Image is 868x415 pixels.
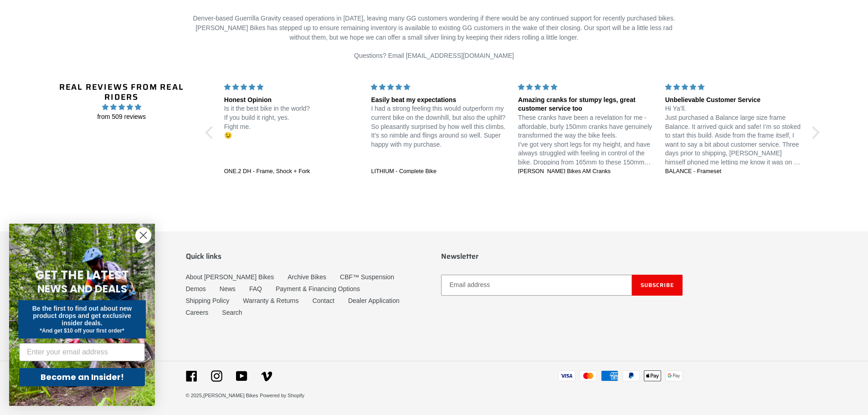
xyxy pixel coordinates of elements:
a: ONE.2 DH - Frame, Shock + Fork [224,168,360,176]
p: These cranks have been a revelation for me - affordable, burly 150mm cranks have genuinely transf... [518,113,654,167]
div: 5 stars [518,82,654,92]
p: Questions? Email [EMAIL_ADDRESS][DOMAIN_NAME] [186,51,683,61]
p: Quick links [186,252,427,261]
h2: Real Reviews from Real Riders [43,82,200,102]
a: [PERSON_NAME] Bikes [203,393,258,398]
button: Close dialog [135,227,151,243]
a: [PERSON_NAME] Bikes AM Cranks [518,168,654,176]
div: 5 stars [371,82,507,92]
span: [PERSON_NAME] Bikes has stepped up to ensure remaining inventory is available to existing GG cust... [195,24,673,41]
a: Dealer Application [348,297,400,304]
button: Become an Insider! [19,368,145,386]
a: Demos [186,285,206,292]
a: FAQ [249,285,262,292]
a: LITHIUM - Complete Bike [371,168,507,176]
span: 4.96 stars [43,102,200,112]
input: Email address [441,275,632,296]
span: NEWS AND DEALS [37,282,127,296]
a: Warranty & Returns [243,297,298,304]
a: News [220,285,236,292]
a: Shipping Policy [186,297,230,304]
small: © 2025, [186,393,258,398]
a: Archive Bikes [288,273,326,281]
div: Amazing cranks for stumpy legs, great customer service too [518,96,654,113]
span: *And get $10 off your first order* [40,328,124,334]
div: Unbelievable Customer Service [665,96,801,105]
button: Subscribe [632,275,683,296]
span: Be the first to find out about new product drops and get exclusive insider deals. [32,305,132,327]
input: Enter your email address [19,343,145,361]
span: from 509 reviews [43,112,200,122]
p: I had a strong feeling this would outperform my current bike on the downhill, but also the uphill... [371,104,507,149]
a: Powered by Shopify [260,393,304,398]
p: Hi Ya’ll. Just purchased a Balance large size frame Balance. It arrived quick and safe! I’m so st... [665,104,801,167]
a: Careers [186,309,209,316]
p: Newsletter [441,252,683,261]
a: BALANCE - Frameset [665,168,801,176]
a: Payment & Financing Options [276,285,360,292]
a: Contact [313,297,334,304]
div: Honest Opinion [224,96,360,105]
p: Is it the best bike in the world? If you build it right, yes. Fight me. 😉 [224,104,360,140]
span: GET THE LATEST [35,267,129,283]
span: Subscribe [641,281,674,289]
div: 5 stars [665,82,801,92]
a: CBF™ Suspension [340,273,394,281]
a: About [PERSON_NAME] Bikes [186,273,274,281]
a: Search [222,309,242,316]
div: Easily beat my expectations [371,96,507,105]
div: 5 stars [224,82,360,92]
span: Denver-based Guerrilla Gravity ceased operations in [DATE], leaving many GG customers wondering i... [193,15,675,22]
